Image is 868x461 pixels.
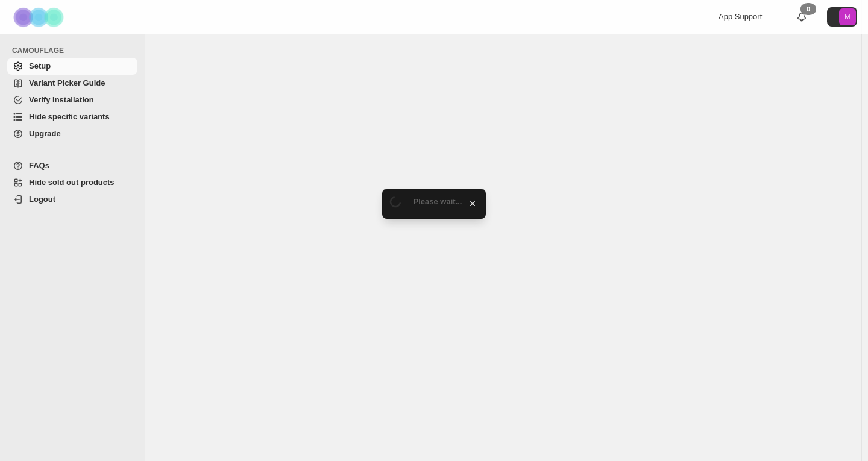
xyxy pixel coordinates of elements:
span: Hide sold out products [29,178,115,187]
span: Verify Installation [29,95,94,104]
span: Setup [29,61,51,71]
text: M [844,13,850,20]
a: Hide sold out products [7,174,137,191]
span: CAMOUFLAGE [12,46,139,55]
span: Avatar with initials M [839,8,856,25]
a: Hide specific variants [7,108,137,125]
span: FAQs [29,161,49,170]
div: 0 [800,3,816,15]
span: Logout [29,195,55,204]
a: Verify Installation [7,92,137,108]
button: Avatar with initials M [827,7,857,27]
a: 0 [796,11,808,23]
a: Variant Picker Guide [7,75,137,92]
span: Hide specific variants [29,112,110,121]
a: Logout [7,191,137,208]
span: Variant Picker Guide [29,78,105,87]
a: Upgrade [7,125,137,142]
span: Please wait... [414,197,462,206]
span: Upgrade [29,129,61,138]
a: Setup [7,58,137,75]
a: FAQs [7,157,137,174]
span: App Support [719,12,762,21]
img: Camouflage [10,1,70,34]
